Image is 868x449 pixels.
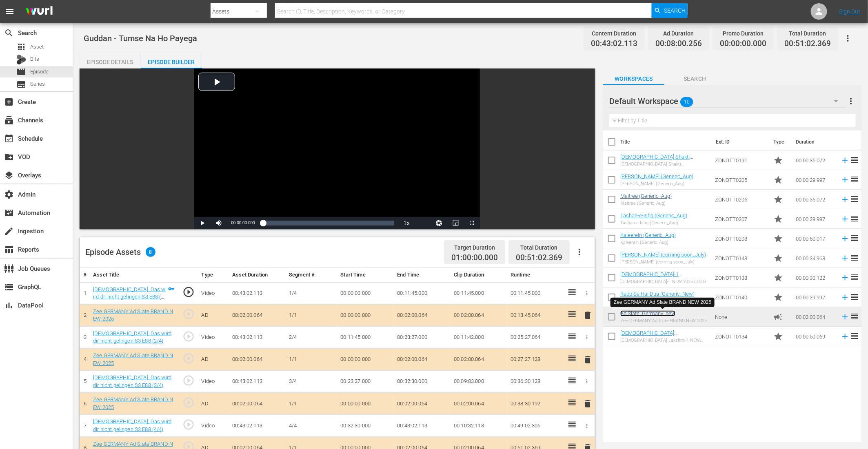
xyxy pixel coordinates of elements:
[583,354,593,365] button: delete
[451,393,507,415] td: 00:02:00.064
[507,393,564,415] td: 00:38:30.192
[620,252,706,258] a: [PERSON_NAME] (coming soon_July)
[773,175,783,185] span: Promo
[720,28,766,39] div: Promo Duration
[337,371,394,393] td: 00:23:27.000
[394,349,451,371] td: 00:02:00.064
[680,93,693,111] span: 10
[839,8,860,15] a: Sign Out
[80,349,90,371] td: 4
[850,292,859,302] span: reorder
[712,307,770,327] td: None
[93,286,166,307] a: [DEMOGRAPHIC_DATA], Das wird dir nicht gelingen S3 E88 (1/4)
[229,268,286,283] th: Asset Duration
[591,39,637,49] span: 00:43:02.113
[850,155,859,165] span: reorder
[850,214,859,223] span: reorder
[620,240,676,245] div: Kaleerein (Generic_Aug)
[229,326,286,348] td: 00:43:02.113
[620,330,699,342] a: [DEMOGRAPHIC_DATA][PERSON_NAME]-1 (Generic_New)
[712,248,770,268] td: ZONOTT0148
[229,349,286,371] td: 00:02:00.064
[141,52,202,69] button: Episode Builder
[841,332,850,341] svg: Add to Episode
[841,254,850,263] svg: Add to Episode
[841,273,850,282] svg: Add to Episode
[793,327,837,346] td: 00:00:50.069
[85,247,155,257] div: Episode Assets
[394,371,451,393] td: 00:32:30.000
[773,214,783,224] span: Promo
[337,415,394,437] td: 00:32:30.000
[30,80,45,88] span: Series
[394,268,451,283] th: End Time
[712,170,770,190] td: ZONOTT0205
[773,195,783,204] span: Promo
[183,352,195,365] span: play_circle_outline
[4,245,14,254] span: Reports
[620,220,687,226] div: Tashan-e-Ishq (Generic_Aug)
[198,304,229,326] td: AD
[464,217,480,229] button: Fullscreen
[841,156,850,165] svg: Add to Episode
[183,308,195,320] span: play_circle_outline
[583,399,593,409] span: delete
[4,208,14,218] span: Automation
[712,229,770,248] td: ZONOTT0208
[394,304,451,326] td: 00:02:00.064
[194,69,480,229] div: Video Player
[394,326,451,348] td: 00:23:27.000
[80,268,90,283] th: #
[229,371,286,393] td: 00:43:02.113
[451,371,507,393] td: 00:09:03.000
[773,292,783,302] span: Promo
[603,74,664,84] span: Workspaces
[793,268,837,288] td: 00:00:30.122
[451,326,507,348] td: 00:11:42.000
[146,247,155,257] span: 8
[620,291,695,297] a: Rabb Se Hai Dua (Generic_New)
[712,327,770,346] td: ZONOTT0134
[16,42,26,52] span: Asset
[712,268,770,288] td: ZONOTT0138
[850,175,859,184] span: reorder
[712,288,770,307] td: ZONOTT0140
[4,264,14,274] span: Job Queues
[263,221,395,226] div: Progress Bar
[841,215,850,223] svg: Add to Episode
[4,301,14,310] span: DataPool
[183,286,195,298] span: play_circle_outline
[16,55,26,64] div: Bits
[183,330,195,343] span: play_circle_outline
[337,393,394,415] td: 00:00:00.000
[507,268,564,283] th: Runtime
[451,304,507,326] td: 00:02:00.064
[793,288,837,307] td: 00:00:29.997
[183,374,195,387] span: play_circle_outline
[231,221,255,225] span: 00:00:00.000
[5,7,15,16] span: menu
[16,80,26,89] span: Series
[286,371,337,393] td: 3/4
[620,232,676,238] a: Kaleerein (Generic_Aug)
[394,393,451,415] td: 00:02:00.064
[773,312,783,322] span: Ad
[286,326,337,348] td: 2/4
[20,2,59,21] img: ans4CAIJ8jUAAAAAAAAAAAAAAAAAAAAAAAAgQb4GAAAAAAAAAAAAAAAAAAAAAAAAJMjXAAAAAAAAAAAAAAAAAAAAAAAAgAT5G...
[850,312,859,321] span: reorder
[720,39,766,49] span: 00:00:00.000
[451,253,498,263] span: 01:00:00.000
[198,268,229,283] th: Type
[183,396,195,409] span: play_circle_outline
[4,152,14,162] span: VOD
[286,393,337,415] td: 1/1
[80,52,141,72] div: Episode Details
[286,282,337,304] td: 1/4
[516,242,562,253] div: Total Duration
[620,259,706,265] div: [PERSON_NAME] (coming soon_July)
[841,175,850,184] svg: Add to Episode
[793,190,837,209] td: 00:00:35.072
[4,282,14,292] span: GraphQL
[620,318,707,323] div: Zee GERMANY Ad Slate BRAND NEW 2025
[516,253,562,262] span: 00:51:02.369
